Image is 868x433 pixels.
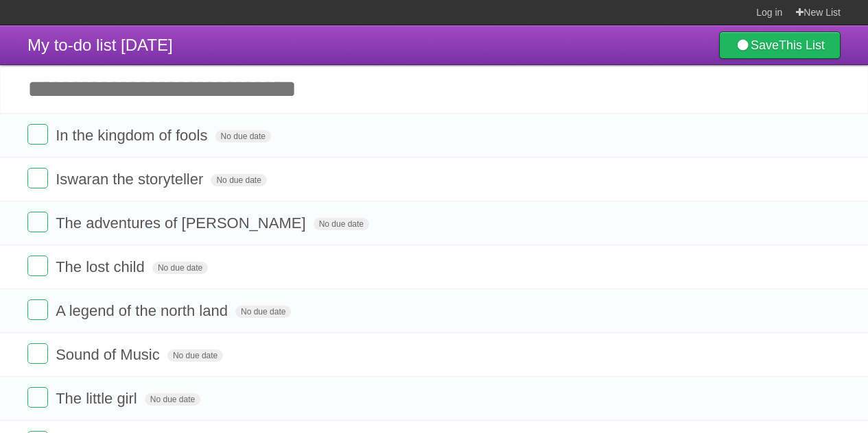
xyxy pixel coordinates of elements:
label: Done [27,124,48,145]
label: Done [27,299,48,320]
span: No due date [211,174,266,186]
span: The little girl [56,390,141,407]
span: No due date [145,393,200,406]
label: Done [27,256,48,276]
span: The lost child [56,258,148,275]
span: In the kingdom of fools [56,127,211,144]
b: This List [779,38,825,52]
a: SaveThis List [719,32,841,59]
label: Done [27,387,48,408]
span: A legend of the north land [56,302,231,319]
span: No due date [215,130,271,143]
span: No due date [167,349,223,362]
span: No due date [314,218,369,230]
span: No due date [152,262,208,274]
span: The adventures of [PERSON_NAME] [56,214,309,232]
label: Done [27,343,48,364]
span: Sound of Music [56,346,163,363]
label: Done [27,168,48,188]
span: Iswaran the storyteller [56,171,207,188]
span: My to-do list [DATE] [27,36,173,54]
label: Done [27,212,48,232]
span: No due date [235,306,291,318]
